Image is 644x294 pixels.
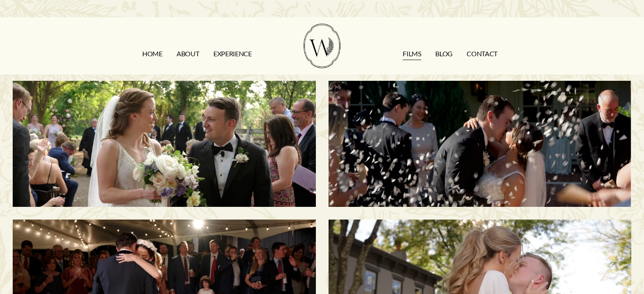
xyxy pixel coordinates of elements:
a: Morgan & Tommy | Nashville, TN [13,81,315,207]
a: FILMS [403,47,421,60]
a: Savannah & Tommy | Nashville, TN [329,81,631,207]
a: Blog [435,47,453,60]
a: ABOUT [177,47,199,60]
img: Wild Fern Weddings [304,24,340,68]
a: EXPERIENCE [213,47,252,60]
a: CONTACT [467,47,498,60]
a: HOME [142,47,163,60]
